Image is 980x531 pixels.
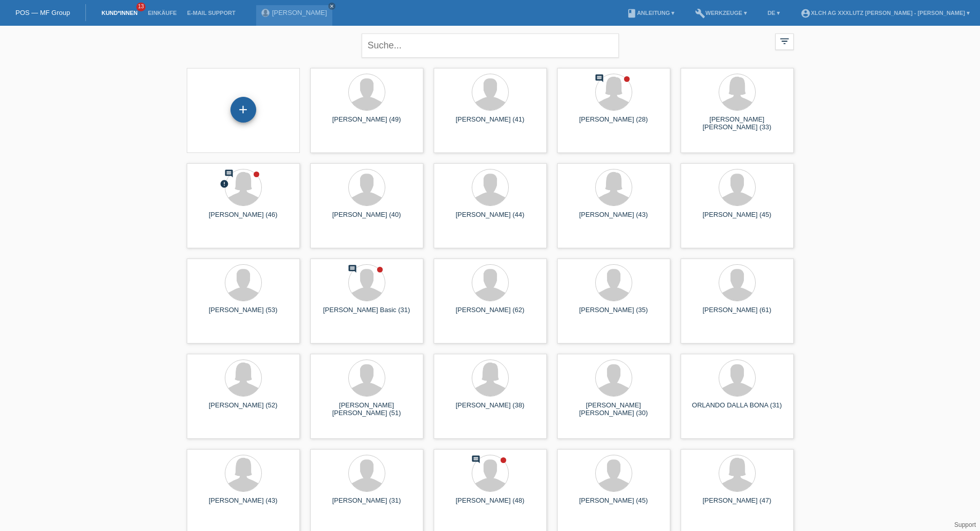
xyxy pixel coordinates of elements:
[627,8,637,19] i: book
[471,455,480,466] div: Neuer Kommentar
[348,264,357,275] div: Neuer Kommentar
[442,306,539,322] div: [PERSON_NAME] (62)
[690,10,752,16] a: buildWerkzeuge ▾
[195,401,292,418] div: [PERSON_NAME] (52)
[136,3,146,11] span: 13
[142,10,182,16] a: Einkäufe
[565,115,662,132] div: [PERSON_NAME] (28)
[318,496,415,513] div: [PERSON_NAME] (31)
[695,8,705,19] i: build
[689,306,786,322] div: [PERSON_NAME] (61)
[565,211,662,227] div: [PERSON_NAME] (43)
[272,9,327,16] a: [PERSON_NAME]
[318,115,415,132] div: [PERSON_NAME] (49)
[442,115,539,132] div: [PERSON_NAME] (41)
[442,401,539,418] div: [PERSON_NAME] (38)
[318,401,415,418] div: [PERSON_NAME] [PERSON_NAME] (51)
[471,455,480,464] i: comment
[328,3,335,10] a: close
[565,306,662,322] div: [PERSON_NAME] (35)
[195,306,292,322] div: [PERSON_NAME] (53)
[318,306,415,322] div: [PERSON_NAME] Basic (31)
[231,101,256,118] div: Kund*in hinzufügen
[689,496,786,513] div: [PERSON_NAME] (47)
[689,115,786,132] div: [PERSON_NAME] [PERSON_NAME] (33)
[224,169,234,180] div: Neuer Kommentar
[220,179,229,189] i: error
[182,10,241,16] a: E-Mail Support
[348,264,357,273] i: comment
[96,10,142,16] a: Kund*innen
[689,401,786,418] div: ORLANDO DALLA BONA (31)
[779,36,790,47] i: filter_list
[15,9,70,16] a: POS — MF Group
[220,179,229,190] div: Zurückgewiesen
[795,10,975,16] a: account_circleXLCH AG XXXLutz [PERSON_NAME] - [PERSON_NAME] ▾
[329,4,334,9] i: close
[442,211,539,227] div: [PERSON_NAME] (44)
[689,211,786,227] div: [PERSON_NAME] (45)
[954,521,976,528] a: Support
[442,496,539,513] div: [PERSON_NAME] (48)
[362,33,619,58] input: Suche...
[621,10,680,16] a: bookAnleitung ▾
[195,496,292,513] div: [PERSON_NAME] (43)
[195,211,292,227] div: [PERSON_NAME] (46)
[800,8,811,19] i: account_circle
[565,496,662,513] div: [PERSON_NAME] (45)
[318,211,415,227] div: [PERSON_NAME] (40)
[595,74,604,84] div: Neuer Kommentar
[595,74,604,83] i: comment
[224,169,234,178] i: comment
[762,10,785,16] a: DE ▾
[565,401,662,418] div: [PERSON_NAME] [PERSON_NAME] (30)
